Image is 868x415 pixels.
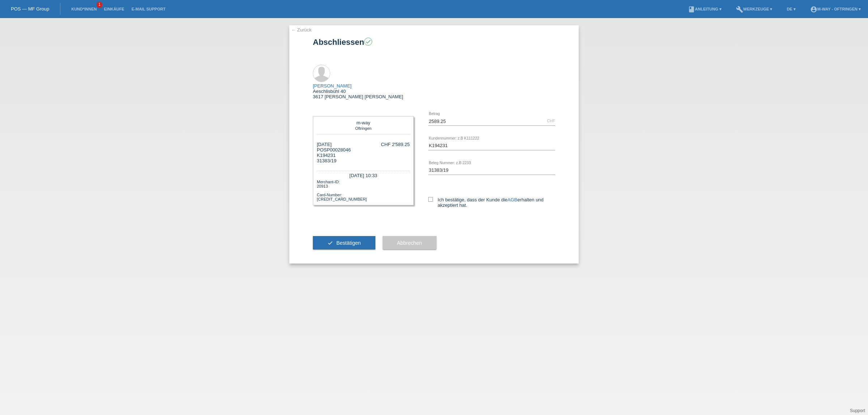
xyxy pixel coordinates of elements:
a: POS — MF Group [11,6,49,12]
span: Bestätigen [336,240,361,246]
div: Aeschlisbühl 40 3617 [PERSON_NAME] [PERSON_NAME] [313,83,403,99]
a: DE ▾ [783,7,799,11]
i: account_circle [810,6,817,13]
a: AGB [507,197,517,202]
div: Merchant-ID: 20913 Card-Number: [CREDIT_CARD_NUMBER] [317,179,410,201]
a: Einkäufe [100,7,128,11]
i: build [736,6,743,13]
button: Abbrechen [383,236,437,250]
a: buildWerkzeuge ▾ [732,7,776,11]
i: check [365,38,371,45]
h1: Abschliessen [313,38,555,47]
a: [PERSON_NAME] [313,83,352,89]
div: Oftringen [319,125,408,131]
a: bookAnleitung ▾ [684,7,725,11]
i: check [327,240,333,246]
span: 31383/19 [317,158,336,163]
span: K194231 [317,153,336,158]
a: Support [850,408,865,413]
div: CHF 2'589.25 [381,142,410,147]
div: [DATE] POSP00028046 [317,142,351,163]
button: check Bestätigen [313,236,375,250]
span: 1 [97,2,102,8]
label: Ich bestätige, dass der Kunde die erhalten und akzeptiert hat. [428,197,555,208]
div: [DATE] 10:33 [317,171,410,179]
a: ← Zurück [291,27,311,33]
a: Kund*innen [68,7,100,11]
div: m-way [319,120,408,125]
span: Abbrechen [397,240,422,246]
div: CHF [547,119,555,123]
i: book [688,6,695,13]
a: account_circlem-way - Oftringen ▾ [807,7,864,11]
a: E-Mail Support [128,7,169,11]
